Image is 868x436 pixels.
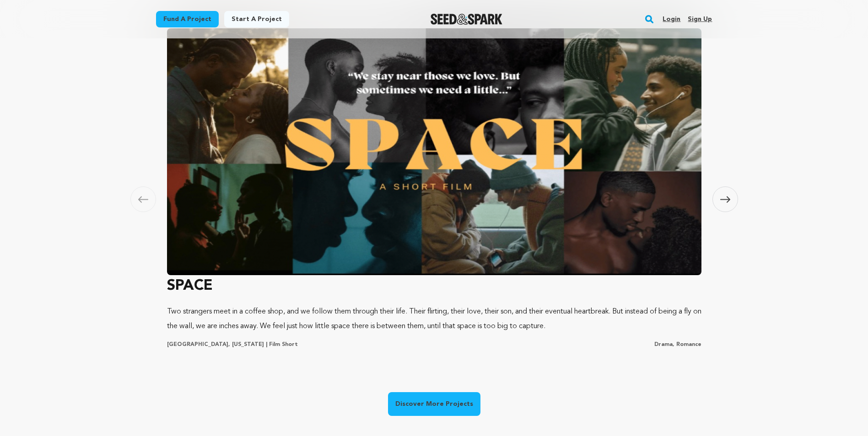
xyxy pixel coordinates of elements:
[167,28,701,275] img: SPACE
[167,342,267,347] span: [GEOGRAPHIC_DATA], [US_STATE] |
[688,12,712,27] a: Sign up
[388,392,480,416] a: Discover More Projects
[156,11,219,27] a: Fund a project
[431,14,502,25] img: Seed&Spark Logo Dark Mode
[224,11,289,27] a: Start a project
[654,341,701,348] p: Drama, Romance
[269,342,298,347] span: Film Short
[167,25,701,348] a: SPACE Two strangers meet in a coffee shop, and we follow them through their life. Their flirting,...
[167,275,701,297] h3: SPACE
[167,304,701,334] p: Two strangers meet in a coffee shop, and we follow them through their life. Their flirting, their...
[663,12,680,27] a: Login
[431,14,502,25] a: Seed&Spark Homepage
